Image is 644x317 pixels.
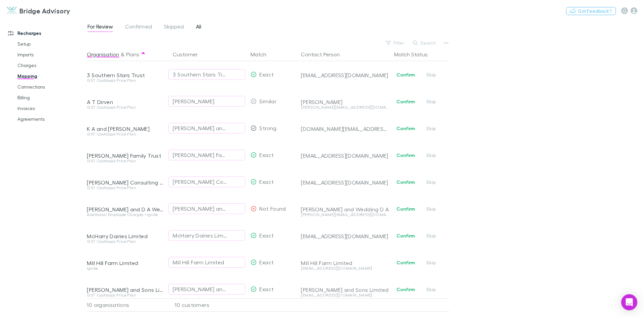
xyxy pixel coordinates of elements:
[87,179,165,186] div: [PERSON_NAME] Consulting Limited
[259,259,274,265] span: Exact
[392,98,419,106] button: Confirm
[168,96,245,107] button: [PERSON_NAME]
[259,232,274,239] span: Exact
[88,23,113,32] span: For Review
[301,213,389,217] div: [PERSON_NAME][EMAIL_ADDRESS][DOMAIN_NAME]
[87,132,165,136] div: GST Cashbook Price Plan
[173,178,227,186] div: [PERSON_NAME] Consulting Limited
[1,28,91,39] a: Recharges
[301,266,389,270] div: [EMAIL_ADDRESS][DOMAIN_NAME]
[301,72,389,78] div: [EMAIL_ADDRESS][DOMAIN_NAME]
[259,71,274,77] span: Exact
[173,231,227,240] div: McHarry Dairies Limited
[392,178,419,186] button: Confirm
[87,48,119,61] button: Organisation
[394,48,436,61] button: Match Status
[87,213,165,217] div: Additional Employee Charges • Ignite
[167,298,248,312] div: 10 customers
[173,97,214,105] div: [PERSON_NAME]
[87,186,165,190] div: GST Cashbook Price Plan
[259,152,274,158] span: Exact
[168,150,245,160] button: [PERSON_NAME] Family Trust
[87,233,165,240] div: McHarry Dairies Limited
[421,151,442,159] button: Skip
[392,151,419,159] button: Confirm
[125,23,152,32] span: Confirmed
[566,7,616,15] button: Got Feedback?
[259,205,286,212] span: Not Found
[301,293,389,297] div: [EMAIL_ADDRESS][DOMAIN_NAME]
[173,205,227,213] div: [PERSON_NAME] and Wedding D A
[196,23,201,32] span: All
[259,98,276,104] span: Similar
[168,123,245,134] button: [PERSON_NAME] and S E
[259,286,274,292] span: Exact
[621,294,637,310] div: Open Intercom Messenger
[173,285,227,293] div: [PERSON_NAME] and Sons Limited
[301,99,389,105] div: [PERSON_NAME]
[87,99,165,105] div: A T Dirven
[251,48,274,61] button: Match
[11,103,91,114] a: Invoices
[173,124,227,132] div: [PERSON_NAME] and S E
[301,179,389,186] div: [EMAIL_ADDRESS][DOMAIN_NAME]
[421,178,442,186] button: Skip
[87,240,165,244] div: GST Cashbook Price Plan
[173,258,224,266] div: Mill Hill Farm Limited
[87,72,165,78] div: 3 Southern Stars Trust
[259,125,276,131] span: Strong
[421,124,442,133] button: Skip
[11,39,91,49] a: Setup
[168,257,245,268] button: Mill Hill Farm Limited
[168,230,245,241] button: McHarry Dairies Limited
[11,114,91,124] a: Agreements
[11,49,91,60] a: Imports
[301,152,389,159] div: [EMAIL_ADDRESS][DOMAIN_NAME]
[19,7,70,15] h3: Bridge Advisory
[392,71,419,79] button: Confirm
[168,284,245,295] button: [PERSON_NAME] and Sons Limited
[301,105,389,109] div: [PERSON_NAME][EMAIL_ADDRESS][DOMAIN_NAME]
[87,159,165,163] div: GST Cashbook Price Plan
[301,233,389,240] div: [EMAIL_ADDRESS][DOMAIN_NAME]
[259,178,274,185] span: Exact
[168,203,245,214] button: [PERSON_NAME] and Wedding D A
[301,48,348,61] button: Contact Person
[301,260,389,266] div: Mill Hill Farm Limited
[87,125,165,132] div: K A and [PERSON_NAME]
[301,125,389,132] div: [DOMAIN_NAME][EMAIL_ADDRESS][DOMAIN_NAME]
[87,105,165,109] div: GST Cashbook Price Plan
[392,205,419,213] button: Confirm
[421,205,442,213] button: Skip
[392,285,419,294] button: Confirm
[3,3,74,19] a: Bridge Advisory
[87,266,165,270] div: Ignite
[87,260,165,266] div: Mill Hill Farm Limited
[87,78,165,83] div: GST Cashbook Price Plan
[392,124,419,133] button: Confirm
[173,48,206,61] button: Customer
[11,60,91,71] a: Charges
[87,152,165,159] div: [PERSON_NAME] Family Trust
[11,71,91,82] a: Mapping
[392,259,419,267] button: Confirm
[87,298,167,312] div: 10 organisations
[421,259,442,267] button: Skip
[410,39,440,47] button: Search
[421,98,442,106] button: Skip
[168,176,245,187] button: [PERSON_NAME] Consulting Limited
[87,293,165,297] div: GST Cashbook Price Plan
[87,206,165,213] div: [PERSON_NAME] and D A Wedding
[11,92,91,103] a: Billing
[421,232,442,240] button: Skip
[301,286,389,293] div: [PERSON_NAME] and Sons Limited
[168,69,245,80] button: 3 Southern Stars Trust
[301,206,389,213] div: [PERSON_NAME] and Wedding D A
[11,82,91,92] a: Connections
[126,48,139,61] button: Plans
[173,70,227,78] div: 3 Southern Stars Trust
[421,285,442,294] button: Skip
[87,286,165,293] div: [PERSON_NAME] and Sons Limited
[164,23,184,32] span: Skipped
